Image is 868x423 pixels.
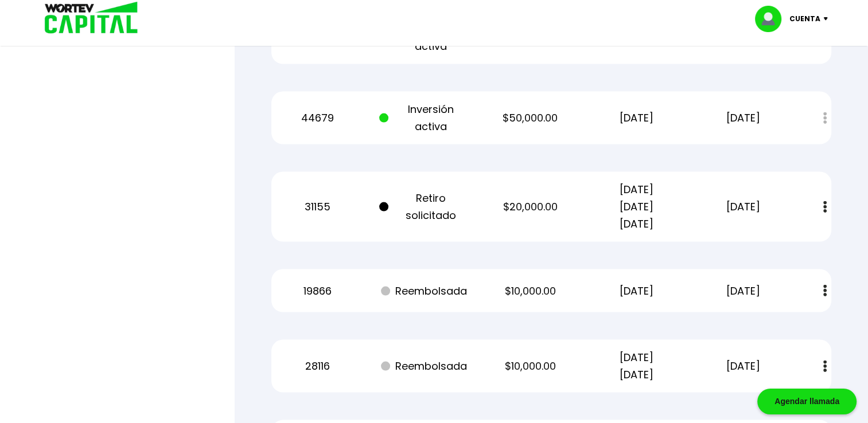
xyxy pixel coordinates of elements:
p: $20,000.00 [485,198,575,216]
p: [DATE] [698,198,788,216]
p: [DATE] [592,283,682,300]
p: Retiro solicitado [379,190,469,224]
p: Inversión activa [379,101,469,135]
p: 44679 [273,109,362,127]
p: [DATE] [592,109,682,127]
p: $10,000.00 [485,283,575,300]
p: Cuenta [789,10,820,28]
img: profile-image [755,6,789,32]
p: [DATE] [698,283,788,300]
p: $50,000.00 [485,109,575,127]
p: [DATE] [DATE] [592,349,682,383]
p: Reembolsada [379,358,469,375]
img: icon-down [820,17,836,21]
p: 31155 [273,198,362,216]
p: Reembolsada [379,283,469,300]
p: [DATE] [698,109,788,127]
p: $10,000.00 [485,358,575,375]
p: 28116 [273,358,362,375]
p: 19866 [273,283,362,300]
div: Agendar llamada [757,389,857,414]
p: [DATE] [DATE] [DATE] [592,181,682,233]
p: [DATE] [698,358,788,375]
